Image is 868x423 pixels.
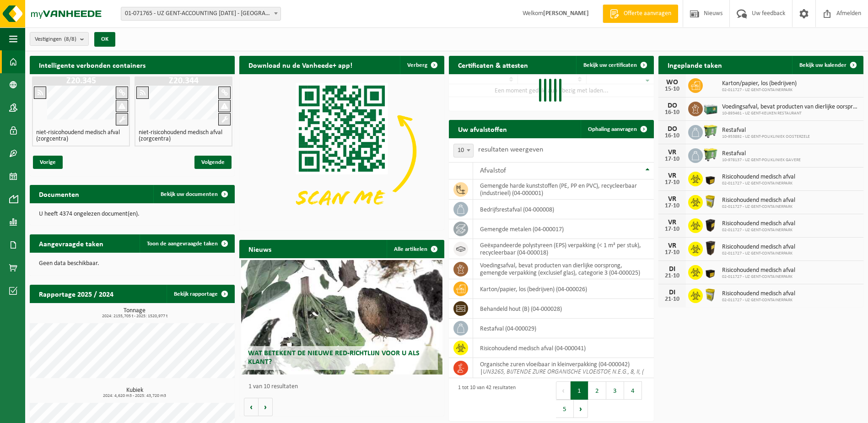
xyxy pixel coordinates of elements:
p: Geen data beschikbaar. [39,260,226,267]
span: 10-978137 - UZ GENT-POLIKLINIEK GAVERE [722,157,801,163]
div: VR [663,149,681,156]
h2: Intelligente verbonden containers [30,56,235,74]
h2: Nieuws [239,240,280,258]
span: Verberg [407,62,427,68]
img: WB-0660-HPE-GN-51 [703,147,718,163]
h4: niet-risicohoudend medisch afval (zorgcentra) [36,130,126,142]
a: Bekijk uw kalender [792,56,863,74]
button: 4 [624,381,642,400]
button: 3 [606,381,624,400]
div: DO [663,125,681,133]
span: Risicohoudend medisch afval [722,197,795,204]
span: 10-953892 - UZ GENT-POLIKLINIEK OOSTERZELE [722,134,810,140]
span: Risicohoudend medisch afval [722,220,795,228]
span: 10 [454,144,473,157]
button: 1 [571,381,588,400]
span: 02-011727 - UZ GENT-CONTAINERPARK [722,251,795,256]
span: 2024: 2155,705 t - 2025: 1520,977 t [34,314,235,319]
a: Toon de aangevraagde taken [140,234,234,253]
img: LP-SB-00045-CRB-21 [703,194,718,209]
div: DI [663,289,681,296]
span: Risicohoudend medisch afval [722,290,795,298]
span: 02-011727 - UZ GENT-CONTAINERPARK [722,298,795,303]
span: Restafval [722,150,801,157]
span: Wat betekent de nieuwe RED-richtlijn voor u als klant? [248,350,420,366]
img: LP-SB-00030-HPE-51 [703,170,718,186]
span: Risicohoudend medisch afval [722,174,795,181]
td: risicohoudend medisch afval (04-000041) [473,338,654,358]
div: DI [663,266,681,273]
button: Previous [556,381,571,400]
td: restafval (04-000029) [473,319,654,338]
span: Risicohoudend medisch afval [722,267,795,274]
span: 10-893461 - UZ GENT-KEUKEN RESTAURANT [722,111,859,116]
span: Offerte aanvragen [621,9,674,18]
a: Offerte aanvragen [603,5,678,23]
div: DO [663,102,681,109]
div: 21-10 [663,296,681,303]
td: behandeld hout (B) (04-000028) [473,299,654,319]
span: 2024: 4,620 m3 - 2025: 43,720 m3 [34,394,235,398]
td: geëxpandeerde polystyreen (EPS) verpakking (< 1 m² per stuk), recycleerbaar (04-000018) [473,239,654,259]
h1: Z20.345 [34,76,128,86]
button: Next [574,400,588,418]
p: 1 van 10 resultaten [248,384,440,390]
span: Voedingsafval, bevat producten van dierlijke oorsprong, gemengde verpakking (exc... [722,103,859,111]
span: Restafval [722,127,810,134]
div: 17-10 [663,156,681,163]
h2: Aangevraagde taken [30,234,113,252]
div: 21-10 [663,273,681,279]
div: VR [663,242,681,249]
div: VR [663,219,681,226]
strong: [PERSON_NAME] [543,10,589,17]
span: Vestigingen [35,33,76,46]
h2: Rapportage 2025 / 2024 [30,285,123,303]
div: VR [663,172,681,179]
span: Afvalstof [480,167,506,174]
button: Vestigingen(8/8) [30,32,89,46]
h3: Kubiek [34,387,235,398]
span: Karton/papier, los (bedrijven) [722,80,797,87]
span: Risicohoudend medisch afval [722,244,795,251]
span: Ophaling aanvragen [588,126,637,132]
img: PB-LB-0680-HPE-GN-01 [703,100,718,116]
span: 10 [453,144,474,157]
div: 16-10 [663,109,681,116]
span: 02-011727 - UZ GENT-CONTAINERPARK [722,181,795,186]
div: 17-10 [663,203,681,209]
td: karton/papier, los (bedrijven) (04-000026) [473,279,654,299]
a: Bekijk uw certificaten [576,56,653,74]
button: OK [94,32,115,47]
span: 02-011727 - UZ GENT-CONTAINERPARK [722,228,795,233]
img: WB-0660-HPE-GN-51 [703,124,718,139]
h2: Documenten [30,185,88,203]
a: Alle artikelen [387,240,443,258]
img: LP-SB-00060-HPE-51 [703,240,718,256]
img: LP-SB-00050-HPE-51 [703,217,718,233]
h4: niet-risicohoudend medisch afval (zorgcentra) [139,130,228,142]
span: Vorige [33,156,63,169]
a: Bekijk uw documenten [153,185,234,203]
button: Volgende [259,398,273,416]
span: Bekijk uw documenten [161,191,218,197]
div: 17-10 [663,226,681,233]
span: 01-071765 - UZ GENT-ACCOUNTING 0 BC - GENT [121,7,281,21]
span: 01-071765 - UZ GENT-ACCOUNTING 0 BC - GENT [121,7,280,20]
td: gemengde harde kunststoffen (PE, PP en PVC), recycleerbaar (industrieel) (04-000001) [473,179,654,200]
h2: Ingeplande taken [658,56,731,74]
div: 1 tot 10 van 42 resultaten [453,380,516,419]
a: Ophaling aanvragen [581,120,653,138]
td: voedingsafval, bevat producten van dierlijke oorsprong, gemengde verpakking (exclusief glas), cat... [473,259,654,279]
span: Volgende [194,156,232,169]
span: 02-011727 - UZ GENT-CONTAINERPARK [722,87,797,93]
a: Wat betekent de nieuwe RED-richtlijn voor u als klant? [241,260,442,374]
td: organische zuren vloeibaar in kleinverpakking (04-000042) | [473,358,654,378]
span: Toon de aangevraagde taken [147,241,218,247]
h2: Download nu de Vanheede+ app! [239,56,361,74]
div: 15-10 [663,86,681,92]
img: Download de VHEPlus App [239,74,444,228]
span: Bekijk uw certificaten [583,62,637,68]
span: 02-011727 - UZ GENT-CONTAINERPARK [722,204,795,210]
count: (8/8) [64,36,76,42]
label: resultaten weergeven [478,146,543,153]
